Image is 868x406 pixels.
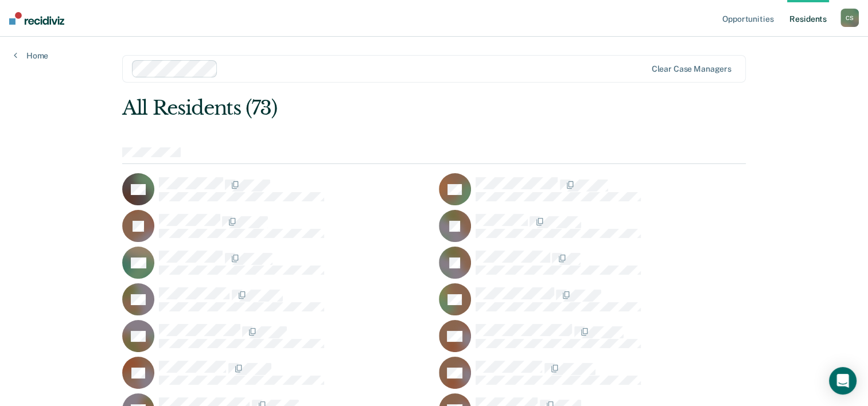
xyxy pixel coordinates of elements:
[829,367,857,395] div: Open Intercom Messenger
[840,9,859,27] div: C S
[9,12,64,25] img: Recidiviz
[122,96,621,120] div: All Residents (73)
[14,50,48,61] a: Home
[652,64,731,74] div: Clear case managers
[840,9,859,27] button: CS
